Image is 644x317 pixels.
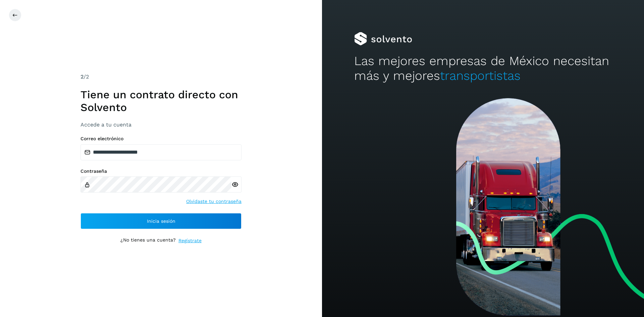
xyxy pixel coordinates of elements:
button: Inicia sesión [80,213,241,229]
label: Correo electrónico [80,136,241,142]
h2: Las mejores empresas de México necesitan más y mejores [354,54,612,84]
a: Olvidaste tu contraseña [186,198,241,205]
span: 2 [80,73,84,80]
a: Regístrate [178,237,202,244]
div: /2 [80,73,241,81]
h3: Accede a tu cuenta [80,121,241,128]
h1: Tiene un contrato directo con Solvento [80,88,241,114]
label: Contraseña [80,168,241,174]
p: ¿No tienes una cuenta? [120,237,176,244]
span: transportistas [440,68,521,83]
span: Inicia sesión [147,219,175,223]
